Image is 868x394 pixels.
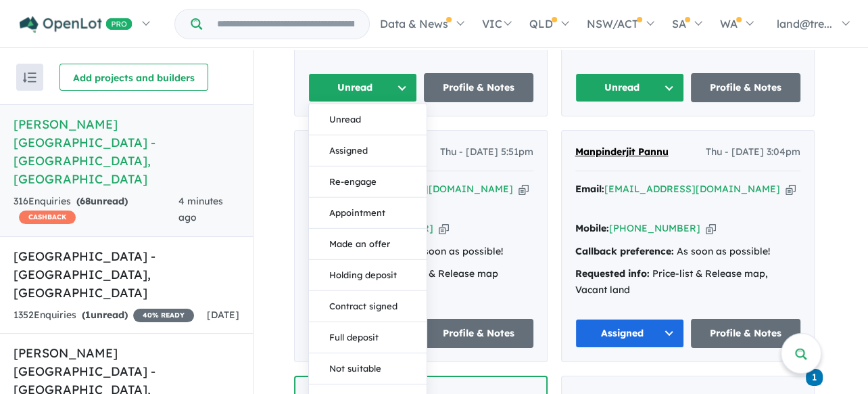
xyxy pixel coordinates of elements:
[309,229,427,260] button: Made an offer
[691,73,800,102] a: Profile & Notes
[85,309,91,321] span: 1
[519,182,529,196] button: Copy
[440,144,533,160] span: Thu - [DATE] 5:51pm
[424,319,533,348] a: Profile & Notes
[575,183,604,195] strong: Email:
[439,221,449,236] button: Copy
[575,319,685,348] button: Assigned
[76,195,128,207] strong: ( unread)
[309,167,427,198] button: Re-engage
[575,266,800,299] div: Price-list & Release map, Vacant land
[575,73,685,102] button: Unread
[133,309,194,322] span: 40 % READY
[777,17,832,30] span: land@tre...
[342,222,433,234] a: [PHONE_NUMBER]
[309,104,427,135] button: Unread
[609,222,700,234] a: [PHONE_NUMBER]
[207,309,239,321] span: [DATE]
[205,9,366,39] input: Try estate name, suburb, builder or developer
[82,309,128,321] strong: ( unread)
[309,291,427,322] button: Contract signed
[308,73,418,102] button: Unread
[604,183,780,195] a: [EMAIL_ADDRESS][DOMAIN_NAME]
[20,16,132,33] img: Openlot PRO Logo White
[14,194,178,226] div: 316 Enquir ies
[575,267,650,280] strong: Requested info:
[19,211,76,224] span: CASHBACK
[23,72,37,83] img: sort.svg
[14,115,239,188] h5: [PERSON_NAME][GEOGRAPHIC_DATA] - [GEOGRAPHIC_DATA] , [GEOGRAPHIC_DATA]
[706,221,716,236] button: Copy
[309,353,427,385] button: Not suitable
[309,322,427,353] button: Full deposit
[14,247,239,302] h5: [GEOGRAPHIC_DATA] - [GEOGRAPHIC_DATA] , [GEOGRAPHIC_DATA]
[806,369,823,386] span: 1
[80,195,91,207] span: 68
[178,195,223,223] span: 4 minutes ago
[59,64,208,91] button: Add projects and builders
[309,260,427,291] button: Holding deposit
[575,245,674,257] strong: Callback preference:
[309,135,427,167] button: Assigned
[691,319,800,348] a: Profile & Notes
[575,146,669,158] span: Manpinderjit Pannu
[14,307,194,324] div: 1352 Enquir ies
[575,222,609,234] strong: Mobile:
[575,144,669,160] a: Manpinderjit Pannu
[424,73,533,102] a: Profile & Notes
[309,198,427,229] button: Appointment
[337,183,513,195] a: [EMAIL_ADDRESS][DOMAIN_NAME]
[806,368,823,386] a: 1
[706,144,800,160] span: Thu - [DATE] 3:04pm
[786,182,796,196] button: Copy
[575,244,800,260] div: As soon as possible!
